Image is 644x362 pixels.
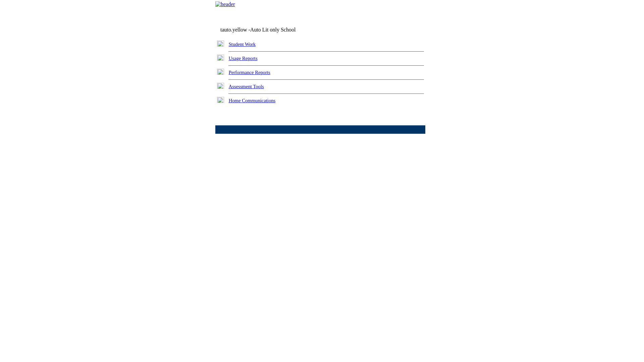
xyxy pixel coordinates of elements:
a: Student Work [229,42,256,47]
img: plus.gif [217,83,224,89]
a: Usage Reports [229,56,258,61]
img: plus.gif [217,97,224,103]
img: plus.gif [217,41,224,47]
img: header [215,1,235,7]
nobr: Auto Lit only School [250,27,296,33]
a: Home Communications [229,98,276,103]
td: tauto.yellow - [220,27,344,33]
a: Performance Reports [229,70,270,75]
a: Assessment Tools [229,84,264,89]
img: plus.gif [217,69,224,75]
img: plus.gif [217,55,224,61]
